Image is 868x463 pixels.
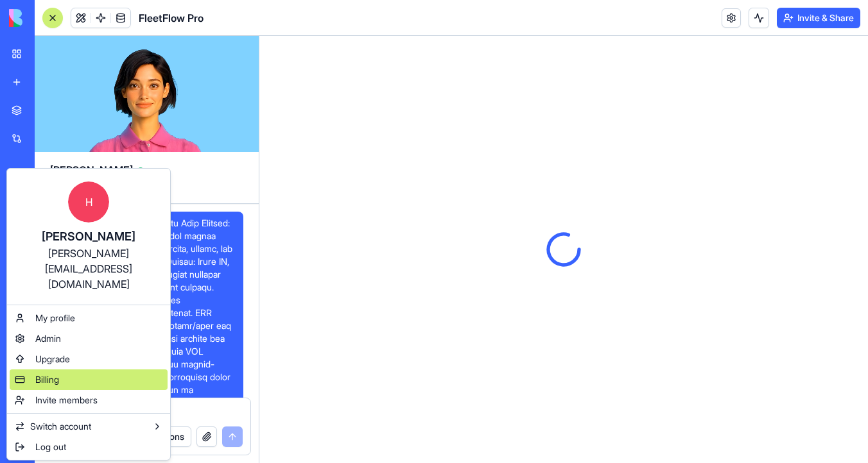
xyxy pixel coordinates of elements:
span: Invite members [35,394,98,407]
a: H[PERSON_NAME][PERSON_NAME][EMAIL_ADDRESS][DOMAIN_NAME] [10,171,168,302]
a: Billing [10,369,168,390]
span: Billing [35,373,59,386]
span: My profile [35,312,75,324]
span: Admin [35,332,61,345]
div: [PERSON_NAME] [20,228,157,246]
a: Invite members [10,390,168,410]
span: Log out [35,441,66,453]
div: [PERSON_NAME][EMAIL_ADDRESS][DOMAIN_NAME] [20,246,157,292]
span: Upgrade [35,353,70,366]
a: Upgrade [10,349,168,369]
span: H [68,181,109,223]
span: Switch account [30,420,91,433]
a: Admin [10,328,168,349]
a: My profile [10,308,168,328]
